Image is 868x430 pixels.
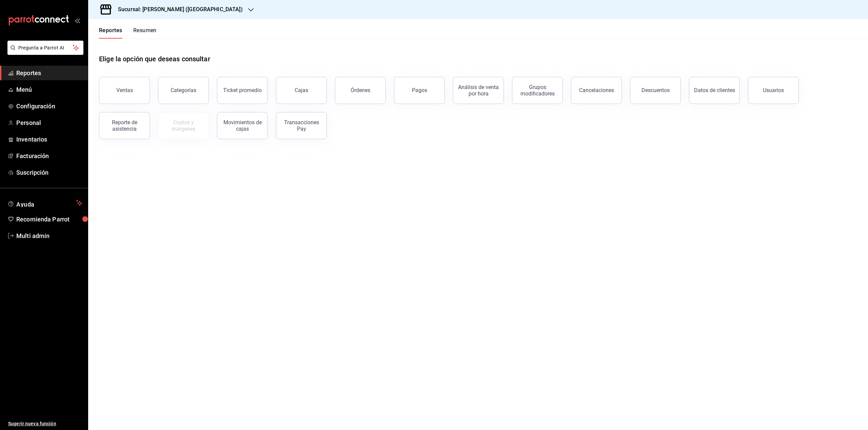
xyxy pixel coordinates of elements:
div: Categorías [171,87,196,93]
a: Pregunta a Parrot AI [5,49,83,56]
div: Cajas [295,86,309,94]
button: Órdenes [335,77,386,104]
button: Usuarios [748,77,799,104]
div: Pagos [412,87,427,93]
div: Movimientos de cajas [221,119,263,132]
span: Suscripción [16,168,82,177]
span: Pregunta a Parrot AI [18,44,73,51]
div: Órdenes [351,87,370,93]
div: Transacciones Pay [280,119,322,132]
button: Análisis de venta por hora [453,77,504,104]
button: Datos de clientes [689,77,740,104]
span: Sugerir nueva función [8,420,82,427]
button: Resumen [133,27,157,39]
span: Multi admin [16,231,82,240]
div: Usuarios [763,87,784,93]
button: Cancelaciones [571,77,622,104]
button: Grupos modificadores [512,77,563,104]
h3: Sucursal: [PERSON_NAME] ([GEOGRAPHIC_DATA]) [113,5,243,14]
div: navigation tabs [99,27,157,39]
h1: Elige la opción que deseas consultar [99,54,210,64]
div: Ticket promedio [223,87,262,93]
button: Ticket promedio [217,77,268,104]
span: Recomienda Parrot [16,215,82,224]
button: Categorías [158,77,209,104]
span: Menú [16,85,82,94]
button: Descuentos [630,77,681,104]
button: open_drawer_menu [75,18,80,23]
span: Reportes [16,68,82,78]
div: Análisis de venta por hora [457,84,499,97]
button: Reportes [99,27,122,39]
span: Configuración [16,102,82,111]
a: Cajas [276,77,327,104]
div: Descuentos [642,87,670,93]
button: Ventas [99,77,150,104]
div: Datos de clientes [694,87,735,93]
div: Grupos modificadores [516,84,558,97]
button: Pregunta a Parrot AI [7,41,83,55]
div: Costos y márgenes [162,119,204,132]
div: Ventas [116,87,133,93]
button: Reporte de asistencia [99,112,150,139]
div: Cancelaciones [579,87,614,93]
span: Personal [16,118,82,127]
div: Reporte de asistencia [103,119,145,132]
span: Facturación [16,151,82,160]
span: Ayuda [16,199,74,207]
button: Pagos [394,77,445,104]
button: Contrata inventarios para ver este reporte [158,112,209,139]
button: Transacciones Pay [276,112,327,139]
span: Inventarios [16,135,82,144]
button: Movimientos de cajas [217,112,268,139]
